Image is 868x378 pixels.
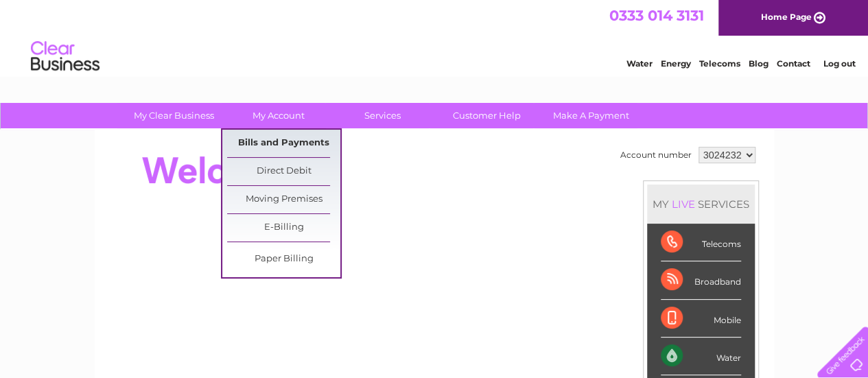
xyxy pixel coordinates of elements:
a: My Account [222,103,335,128]
a: My Clear Business [117,103,231,128]
div: Telecoms [661,224,741,261]
div: LIVE [669,198,698,211]
td: Account number [617,143,695,167]
div: Water [661,338,741,375]
div: Clear Business is a trading name of Verastar Limited (registered in [GEOGRAPHIC_DATA] No. 3667643... [110,8,759,67]
a: Log out [823,58,855,69]
a: Bills and Payments [227,130,340,157]
a: E-Billing [227,214,340,241]
a: Make A Payment [535,103,648,128]
a: Customer Help [430,103,543,128]
a: Blog [749,58,769,69]
a: Moving Premises [227,186,340,213]
a: Telecoms [699,58,740,69]
div: MY SERVICES [647,185,755,224]
div: Broadband [661,261,741,299]
a: Services [326,103,439,128]
div: Mobile [661,300,741,338]
a: Water [626,58,653,69]
a: Direct Debit [227,158,340,185]
a: Contact [777,58,810,69]
img: logo.png [30,36,100,78]
a: 0333 014 3131 [609,7,704,24]
a: Paper Billing [227,246,340,273]
a: Energy [661,58,691,69]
